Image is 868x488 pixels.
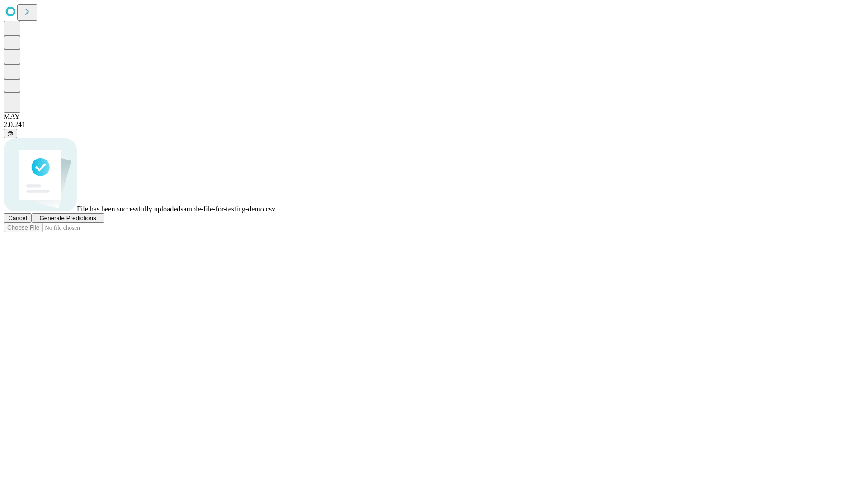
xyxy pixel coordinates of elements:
div: MAY [4,113,864,121]
span: @ [7,130,14,137]
span: sample-file-for-testing-demo.csv [180,205,275,213]
button: Cancel [4,213,32,223]
div: 2.0.241 [4,121,864,129]
button: Generate Predictions [32,213,104,223]
span: File has been successfully uploaded [77,205,180,213]
button: @ [4,129,17,138]
span: Generate Predictions [39,215,96,221]
span: Cancel [8,215,27,221]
